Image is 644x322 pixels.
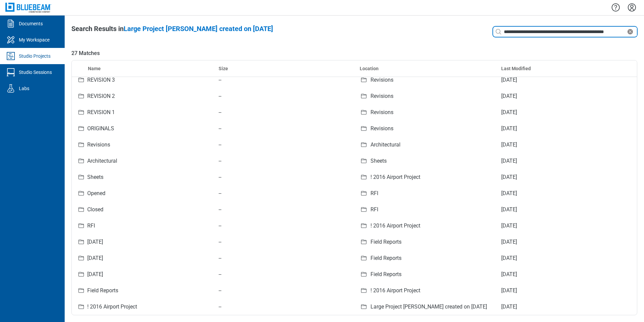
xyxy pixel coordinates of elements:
[371,303,487,311] div: Large Project [PERSON_NAME] created on [DATE]
[360,76,368,84] svg: folder-icon
[493,26,637,37] div: Clear search
[213,120,355,137] td: --
[5,67,16,78] svg: Studio Sessions
[77,92,85,100] svg: Folder-icon
[371,157,387,165] div: Sheets
[213,266,355,283] td: --
[496,266,637,283] td: [DATE]
[124,25,273,33] span: Large Project [PERSON_NAME] created on [DATE]
[213,56,355,72] td: --
[496,88,637,104] td: [DATE]
[77,287,85,295] svg: Folder-icon
[87,60,97,68] div: Civil
[371,206,378,214] div: RFI
[496,250,637,266] td: [DATE]
[496,185,637,202] td: [DATE]
[360,270,368,278] svg: folder-icon
[496,120,637,137] td: [DATE]
[496,202,637,218] td: [DATE]
[496,169,637,185] td: [DATE]
[77,157,85,165] svg: Folder-icon
[360,206,368,214] svg: folder-icon
[77,238,85,246] svg: Folder-icon
[19,53,51,59] div: Studio Projects
[360,157,368,165] svg: folder-icon
[87,76,115,84] div: REVISION 3
[5,83,16,94] svg: Labs
[77,76,85,84] svg: Folder-icon
[77,189,85,197] svg: Folder-icon
[87,238,103,246] div: [DATE]
[19,85,29,92] div: Labs
[87,189,105,197] div: Opened
[87,287,118,295] div: Field Reports
[71,24,273,33] div: Search Results in
[626,2,637,13] button: Settings
[496,104,637,120] td: [DATE]
[213,283,355,299] td: --
[87,254,103,262] div: [DATE]
[496,299,637,315] td: [DATE]
[360,108,368,116] svg: folder-icon
[77,222,85,230] svg: Folder-icon
[213,88,355,104] td: --
[19,20,43,27] div: Documents
[77,141,85,149] svg: Folder-icon
[360,254,368,262] svg: folder-icon
[19,69,52,76] div: Studio Sessions
[496,283,637,299] td: [DATE]
[77,303,85,311] svg: Folder-icon
[360,173,368,181] svg: folder-icon
[87,141,110,149] div: Revisions
[496,56,637,72] td: [DATE]
[213,250,355,266] td: --
[213,137,355,153] td: --
[77,173,85,181] svg: Folder-icon
[213,104,355,120] td: --
[371,287,420,295] div: ! 2016 Airport Project
[87,92,115,100] div: REVISION 2
[360,303,368,311] svg: folder-icon
[87,270,103,278] div: [DATE]
[77,270,85,278] svg: Folder-icon
[213,218,355,234] td: --
[77,108,85,116] svg: Folder-icon
[77,60,85,68] svg: Folder-icon
[87,222,95,230] div: RFI
[77,254,85,262] svg: Folder-icon
[77,125,85,133] svg: Folder-icon
[360,287,368,295] svg: folder-icon
[19,36,50,43] div: My Workspace
[360,238,368,246] svg: folder-icon
[496,234,637,250] td: [DATE]
[87,206,103,214] div: Closed
[213,72,355,88] td: --
[360,125,368,133] svg: folder-icon
[371,141,400,149] div: Architectural
[496,218,637,234] td: [DATE]
[87,125,114,133] div: ORIGINALS
[496,137,637,153] td: [DATE]
[360,189,368,197] svg: folder-icon
[213,185,355,202] td: --
[213,153,355,169] td: --
[371,238,401,246] div: Field Reports
[371,125,393,133] div: Revisions
[371,254,401,262] div: Field Reports
[371,173,420,181] div: ! 2016 Airport Project
[371,60,387,68] div: Sheets
[5,34,16,45] svg: My Workspace
[87,303,137,311] div: ! 2016 Airport Project
[371,189,378,197] div: RFI
[360,222,368,230] svg: folder-icon
[360,92,368,100] svg: folder-icon
[213,202,355,218] td: --
[360,141,368,149] svg: folder-icon
[371,222,420,230] div: ! 2016 Airport Project
[371,92,393,100] div: Revisions
[5,3,51,12] img: Bluebeam, Inc.
[5,51,16,61] svg: Studio Projects
[371,270,401,278] div: Field Reports
[213,299,355,315] td: --
[626,28,637,36] div: Clear search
